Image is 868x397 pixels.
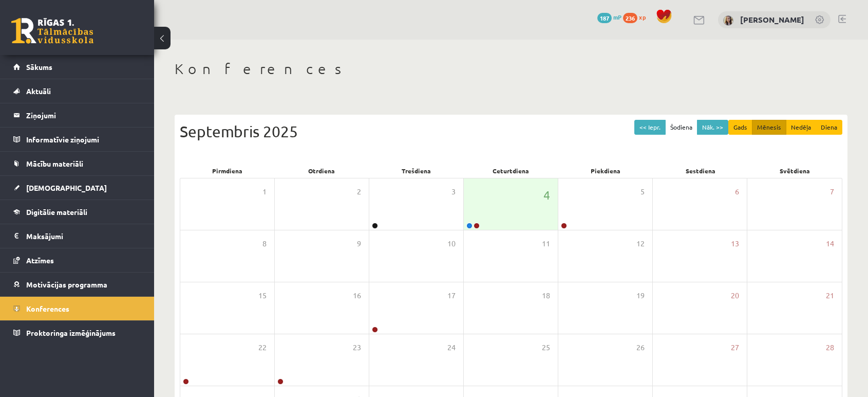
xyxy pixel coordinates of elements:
[262,238,267,249] span: 8
[175,60,847,78] h1: Konferences
[636,342,645,353] span: 26
[731,290,739,301] span: 20
[740,14,804,25] a: [PERSON_NAME]
[258,342,267,353] span: 22
[826,342,834,353] span: 28
[542,342,550,353] span: 25
[597,13,612,23] span: 187
[13,321,141,345] a: Proktoringa izmēģinājums
[752,120,786,135] button: Mēnesis
[26,328,116,337] span: Proktoringa izmēģinājums
[731,342,739,353] span: 27
[728,120,752,135] button: Gads
[731,238,739,249] span: 13
[830,186,834,197] span: 7
[13,55,141,79] a: Sākums
[13,273,141,296] a: Motivācijas programma
[542,290,550,301] span: 18
[13,176,141,200] a: [DEMOGRAPHIC_DATA]
[369,164,464,178] div: Trešdiena
[816,120,842,135] button: Diena
[13,152,141,175] a: Mācību materiāli
[357,186,361,197] span: 2
[723,15,733,26] img: Marija Nicmane
[451,186,456,197] span: 3
[26,103,141,127] legend: Ziņojumi
[13,224,141,248] a: Maksājumi
[353,342,361,353] span: 23
[447,342,456,353] span: 24
[636,238,645,249] span: 12
[558,164,653,178] div: Piekdiena
[258,290,267,301] span: 15
[13,200,141,224] a: Digitālie materiāli
[786,120,816,135] button: Nedēļa
[464,164,558,178] div: Ceturtdiena
[26,207,87,216] span: Digitālie materiāli
[543,186,550,204] span: 4
[11,18,93,44] a: Rīgas 1. Tālmācības vidusskola
[623,13,651,21] a: 236 xp
[26,224,141,248] legend: Maksājumi
[748,164,842,178] div: Svētdiena
[542,238,550,249] span: 11
[262,186,267,197] span: 1
[640,186,645,197] span: 5
[597,13,621,21] a: 187 mP
[636,290,645,301] span: 19
[26,86,51,96] span: Aktuāli
[735,186,739,197] span: 6
[353,290,361,301] span: 16
[447,238,456,249] span: 10
[180,120,842,143] div: Septembris 2025
[634,120,666,135] button: << Iepr.
[639,13,646,21] span: xp
[26,159,83,168] span: Mācību materiāli
[26,183,107,192] span: [DEMOGRAPHIC_DATA]
[274,164,369,178] div: Otrdiena
[26,128,141,151] legend: Informatīvie ziņojumi
[623,13,637,23] span: 236
[357,238,361,249] span: 9
[13,79,141,103] a: Aktuāli
[26,280,107,289] span: Motivācijas programma
[13,297,141,320] a: Konferences
[613,13,621,21] span: mP
[13,248,141,272] a: Atzīmes
[26,304,69,313] span: Konferences
[180,164,274,178] div: Pirmdiena
[13,103,141,127] a: Ziņojumi
[665,120,697,135] button: Šodiena
[826,290,834,301] span: 21
[447,290,456,301] span: 17
[697,120,728,135] button: Nāk. >>
[826,238,834,249] span: 14
[653,164,747,178] div: Sestdiena
[26,62,52,71] span: Sākums
[13,128,141,151] a: Informatīvie ziņojumi
[26,256,54,265] span: Atzīmes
